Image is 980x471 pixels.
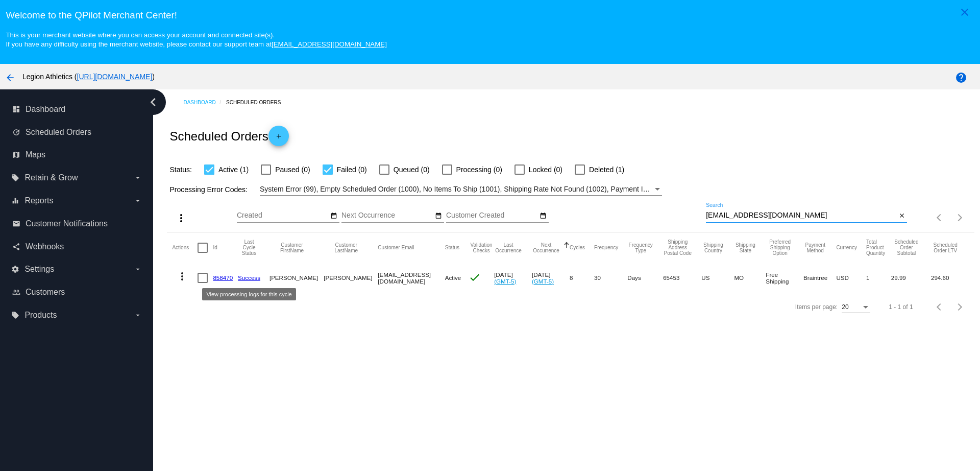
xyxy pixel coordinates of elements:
a: email Customer Notifications [12,216,142,232]
span: Active (1) [218,163,249,176]
input: Created [237,211,329,220]
mat-header-cell: Actions [172,232,198,263]
mat-cell: 29.99 [891,263,931,293]
span: Active [445,274,461,281]
mat-icon: check [469,271,481,284]
a: Success [238,274,260,281]
small: This is your merchant website where you can access your account and connected site(s). If you hav... [6,31,386,48]
input: Search [706,211,896,220]
a: update Scheduled Orders [12,124,142,140]
span: Legion Athletics ( ) [22,73,155,81]
i: map [12,151,20,159]
span: Dashboard [26,105,65,114]
span: Webhooks [26,242,64,251]
input: Customer Created [446,211,538,220]
i: equalizer [11,197,19,205]
h3: Welcome to the QPilot Merchant Center! [6,10,974,21]
i: dashboard [12,105,20,113]
span: Queued (0) [394,163,430,176]
mat-cell: MO [734,263,766,293]
mat-cell: [DATE] [532,263,570,293]
button: Change sorting for CustomerEmail [378,245,414,251]
mat-icon: add [273,133,285,145]
i: email [12,220,20,228]
button: Change sorting for PreferredShippingOption [766,239,794,256]
a: people_outline Customers [12,284,142,300]
mat-cell: [PERSON_NAME] [269,263,324,293]
mat-icon: more_vert [175,212,187,224]
span: Reports [24,196,53,205]
i: people_outline [12,288,20,296]
a: Scheduled Orders [226,95,290,110]
button: Next page [950,297,970,317]
button: Change sorting for PaymentMethod.Type [803,242,827,253]
button: Change sorting for CustomerFirstName [269,242,314,253]
button: Previous page [929,207,950,228]
span: 20 [842,303,848,311]
mat-icon: date_range [435,212,442,220]
mat-cell: 1 [866,263,891,293]
a: Dashboard [183,95,226,110]
button: Previous page [929,297,950,317]
mat-header-cell: Total Product Quantity [866,232,891,263]
button: Change sorting for Cycles [570,245,585,251]
mat-cell: [DATE] [494,263,532,293]
mat-cell: US [701,263,734,293]
span: Processing Error Codes: [169,185,248,194]
i: arrow_drop_down [134,311,142,319]
a: [EMAIL_ADDRESS][DOMAIN_NAME] [272,40,387,48]
button: Change sorting for Id [213,245,217,251]
a: share Webhooks [12,239,142,255]
a: [URL][DOMAIN_NAME] [77,73,153,81]
a: dashboard Dashboard [12,101,142,117]
mat-cell: 65453 [663,263,701,293]
mat-cell: [PERSON_NAME] [324,263,378,293]
i: arrow_drop_down [134,174,142,182]
div: Items per page: [795,303,838,311]
mat-icon: arrow_back [4,72,16,84]
a: (GMT-5) [532,278,554,285]
mat-cell: USD [836,263,866,293]
mat-select: Items per page: [842,304,870,311]
span: Settings [24,265,54,274]
mat-icon: close [959,6,971,18]
button: Change sorting for CurrencyIso [836,245,857,251]
button: Change sorting for Subtotal [891,239,922,256]
mat-icon: date_range [540,212,547,220]
span: Deleted (1) [589,163,624,176]
button: Change sorting for ShippingState [734,242,756,253]
mat-cell: Days [627,263,663,293]
mat-cell: 294.60 [931,263,969,293]
i: share [12,243,20,251]
button: Change sorting for ShippingPostcode [663,239,692,256]
button: Change sorting for Status [445,245,459,251]
mat-header-cell: Validation Checks [469,232,494,263]
span: Retain & Grow [24,173,78,182]
span: Status: [169,166,192,174]
i: settings [11,265,19,273]
mat-icon: help [955,72,967,84]
span: Locked (0) [529,163,562,176]
span: Customer Notifications [26,219,108,228]
input: Next Occurrence [341,211,433,220]
mat-cell: 8 [570,263,594,293]
i: local_offer [11,174,19,182]
i: arrow_drop_down [134,265,142,273]
a: map Maps [12,147,142,163]
i: arrow_drop_down [134,197,142,205]
a: 858470 [213,274,233,281]
span: Paused (0) [275,163,310,176]
button: Change sorting for CustomerLastName [324,242,369,253]
i: local_offer [11,311,19,319]
span: Processing (0) [456,163,502,176]
span: Failed (0) [337,163,367,176]
mat-icon: more_vert [176,270,188,282]
mat-cell: 30 [594,263,627,293]
button: Change sorting for LifetimeValue [931,242,960,253]
a: (GMT-5) [494,278,516,285]
button: Change sorting for LastOccurrenceUtc [494,242,523,253]
mat-cell: Free Shipping [766,263,803,293]
button: Change sorting for LastProcessingCycleId [238,239,260,256]
button: Clear [896,210,907,221]
span: Customers [26,288,65,297]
